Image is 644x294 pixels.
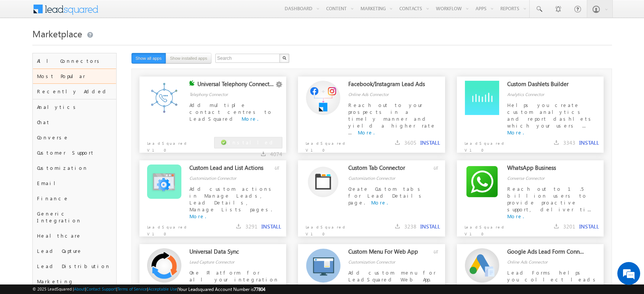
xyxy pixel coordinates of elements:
[261,152,266,156] img: downloads
[507,185,591,213] span: Reach out to 1.5 billion users to provide proactive support, deliver ti...
[33,191,116,206] div: Finance
[32,27,82,40] span: Marketplace
[33,228,116,243] div: Healthcare
[457,220,516,237] p: LeadSquared V1.0
[465,81,499,115] img: Alternate Logo
[261,223,281,230] button: INSTALL
[308,166,338,197] img: Alternate Logo
[197,80,274,91] div: Universal Telephony Connector
[148,286,177,291] a: Acceptable Use
[563,223,575,230] span: 3201
[348,269,436,283] span: Add custom menu for LeadSquared Web App.
[298,220,357,237] p: LeadSquared V1.0
[147,165,181,199] img: Alternate Logo
[139,136,199,153] p: LeadSquared V1.0
[282,56,286,60] img: Search
[358,129,375,136] a: More.
[404,223,417,230] span: 3238
[228,139,276,145] span: Installed
[189,185,274,213] span: Add custom actions in Manage Leads, Lead Details, Manage Lists pages.
[348,80,425,91] div: Facebook/Instagram Lead Ads
[189,213,206,219] a: More.
[189,269,279,289] span: One Platform for all your integration needs
[507,213,524,219] a: More.
[33,243,116,259] div: Lead Capture
[189,80,195,86] img: checking status
[221,283,237,289] a: More.
[563,139,575,146] span: 3343
[270,150,282,158] span: 4074
[189,164,266,175] div: Custom Lead and List Actions
[507,102,594,129] span: Helps you create custom analytics and report dashlets which your users ...
[420,139,440,146] button: INSTALL
[242,115,258,122] a: More.
[189,248,266,259] div: Universal Data Sync
[178,286,265,292] span: Your Leadsquared Account Number is
[189,102,272,122] span: Add multiple contact centres to LeadSquared
[117,286,147,291] a: Terms of Service
[554,224,559,228] img: downloads
[33,259,116,274] div: Lead Distribution
[554,140,559,145] img: downloads
[166,53,211,64] button: Show installed apps
[465,248,499,283] img: Alternate Logo
[33,99,116,115] div: Analytics
[33,160,116,176] div: Customization
[139,220,199,237] p: LeadSquared V1.0
[420,223,440,230] button: INSTALL
[579,223,599,230] button: INSTALL
[395,140,400,145] img: downloads
[298,136,357,153] p: LeadSquared V1.0
[33,176,116,191] div: Email
[33,274,116,289] div: Marketing
[33,130,116,145] div: Converse
[254,286,265,292] span: 77804
[507,129,524,136] a: More.
[404,139,417,146] span: 3605
[348,185,424,206] span: Create Custom tabs for Lead Details page.
[395,224,400,228] img: downloads
[465,165,499,199] img: Alternate Logo
[507,164,584,175] div: WhatsApp Business
[507,80,584,91] div: Custom Dashlets Builder
[33,84,116,99] div: Recently Added
[147,248,181,283] img: Alternate Logo
[245,223,258,230] span: 3291
[32,286,265,293] span: © 2025 LeadSquared | | | | |
[147,81,181,115] img: Alternate Logo
[86,286,116,291] a: Contact Support
[74,286,85,291] a: About
[33,145,116,160] div: Customer Support
[457,136,516,153] p: LeadSquared V1.0
[348,283,365,289] a: More.
[371,199,388,206] a: More.
[33,206,116,228] div: Generic Integration
[33,115,116,130] div: Chat
[131,53,166,64] button: Show all apps
[579,139,599,146] button: INSTALL
[236,224,241,228] img: downloads
[33,69,116,84] div: Most Popular
[507,248,584,259] div: Google Ads Lead Form Connector
[348,102,436,136] span: Reach out to your prospects in a timely manner and yield a higher rate ...
[348,164,425,175] div: Custom Tab Connector
[348,248,425,259] div: Custom Menu For Web App
[306,248,340,283] img: Alternate Logo
[306,81,340,115] img: Alternate Logo
[33,53,116,69] div: All Connectors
